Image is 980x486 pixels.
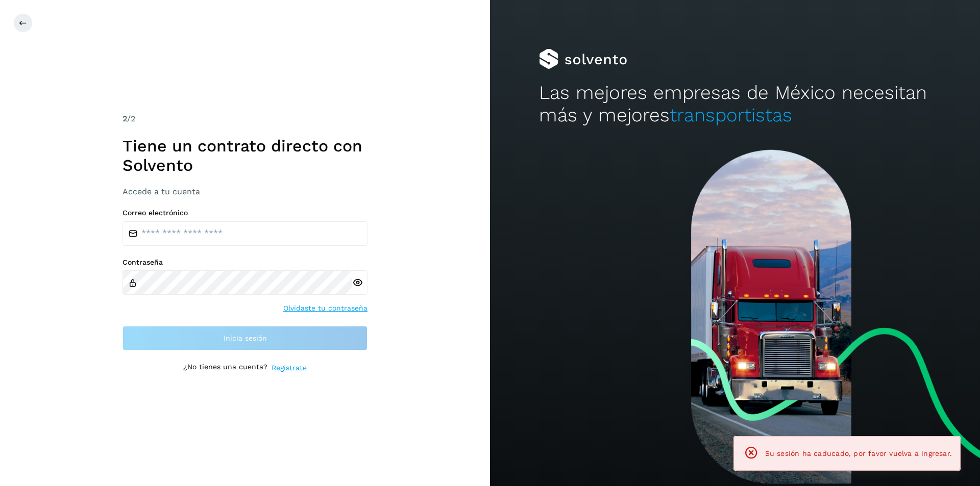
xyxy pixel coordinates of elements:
label: Correo electrónico [122,209,367,217]
h3: Accede a tu cuenta [122,187,367,196]
label: Contraseña [122,258,367,267]
div: /2 [122,113,367,125]
button: Inicia sesión [122,326,367,350]
span: transportistas [670,104,792,126]
h2: Las mejores empresas de México necesitan más y mejores [539,82,931,127]
h1: Tiene un contrato directo con Solvento [122,136,367,175]
span: 2 [122,114,127,123]
a: Olvidaste tu contraseña [283,303,367,314]
span: Su sesión ha caducado, por favor vuelva a ingresar. [765,449,952,457]
p: ¿No tienes una cuenta? [183,363,267,373]
a: Regístrate [272,363,307,373]
span: Inicia sesión [224,335,267,342]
